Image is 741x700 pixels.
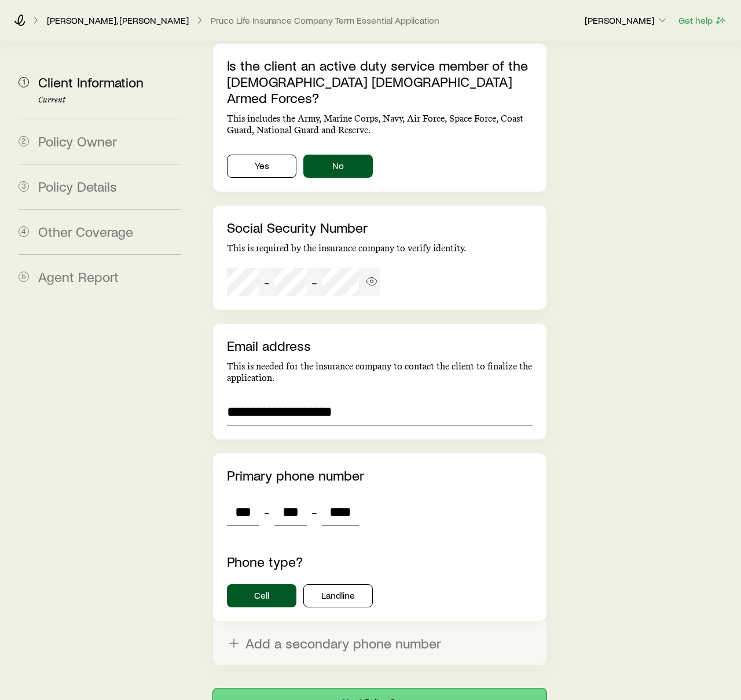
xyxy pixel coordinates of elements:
[264,274,270,290] span: -
[264,504,270,520] span: -
[38,133,117,149] span: Policy Owner
[38,223,133,240] span: Other Coverage
[38,178,117,195] span: Policy Details
[303,155,373,178] button: No
[227,155,296,178] button: Yes
[19,136,29,146] span: 2
[19,181,29,192] span: 3
[311,504,317,520] span: -
[311,274,317,290] span: -
[584,14,669,28] button: [PERSON_NAME]
[210,15,440,26] button: Pruco Life Insurance Company Term Essential Application
[227,553,303,570] label: Phone type?
[19,226,29,237] span: 4
[227,338,533,354] p: Email address
[227,57,533,106] p: Is the client an active duty service member of the [DEMOGRAPHIC_DATA] [DEMOGRAPHIC_DATA] Armed Fo...
[38,96,181,105] p: Current
[19,272,29,282] span: 5
[46,15,189,26] a: [PERSON_NAME], [PERSON_NAME]
[227,467,364,483] label: Primary phone number
[678,14,727,27] button: Get help
[227,361,533,384] p: This is needed for the insurance company to contact the client to finalize the application.
[227,113,533,136] p: This includes the Army, Marine Corps, Navy, Air Force, Space Force, Coast Guard, National Guard a...
[585,14,668,26] p: [PERSON_NAME]
[227,243,533,254] p: This is required by the insurance company to verify identity.
[19,77,29,87] span: 1
[303,584,373,607] button: Landline
[38,74,144,90] span: Client Information
[38,268,119,285] span: Agent Report
[227,219,533,236] p: Social Security Number
[213,621,546,665] button: Add a secondary phone number
[227,584,296,607] button: Cell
